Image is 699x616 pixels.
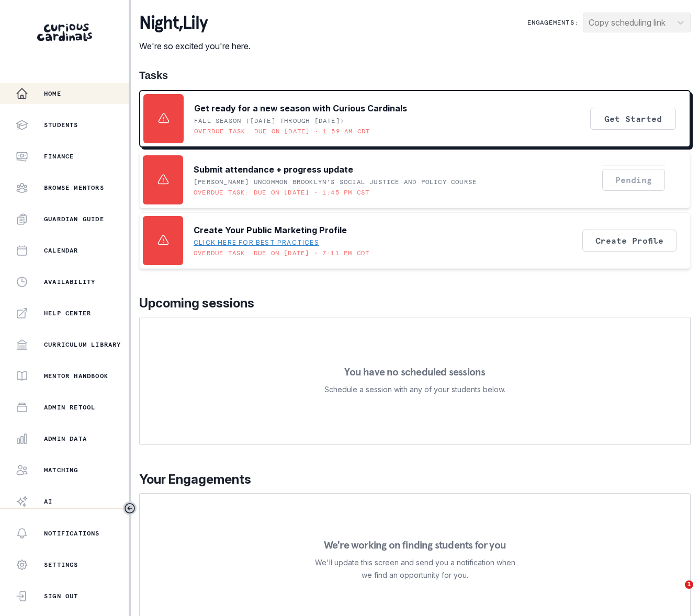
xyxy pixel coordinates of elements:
[194,249,369,257] p: Overdue task: Due on [DATE] • 7:11 PM CDT
[139,294,691,313] p: Upcoming sessions
[44,340,121,349] p: Curriculum Library
[44,184,104,192] p: Browse Mentors
[324,540,506,550] p: We're working on finding students for you
[685,580,693,589] span: 1
[582,230,677,252] button: Create Profile
[194,102,407,115] p: Get ready for a new season with Curious Cardinals
[344,367,485,377] p: You have no scheduled sessions
[44,372,108,380] p: Mentor Handbook
[44,529,100,538] p: Notifications
[139,69,691,82] h1: Tasks
[602,169,665,191] button: Pending
[44,152,74,161] p: Finance
[527,18,579,27] p: Engagements:
[663,580,689,606] iframe: Intercom live chat
[590,108,676,130] button: Get Started
[314,556,515,581] p: We'll update this screen and send you a notification when we find an opportunity for you.
[324,383,505,396] p: Schedule a session with any of your students below.
[139,13,251,33] p: night , Lily
[194,117,344,125] p: Fall Season ([DATE] through [DATE])
[37,24,92,41] img: Curious Cardinals Logo
[44,246,78,255] p: Calendar
[194,127,370,135] p: Overdue task: Due on [DATE] • 1:59 AM CDT
[44,403,95,412] p: Admin Retool
[194,224,347,236] p: Create Your Public Marketing Profile
[44,435,87,443] p: Admin Data
[194,188,369,197] p: Overdue task: Due on [DATE] • 1:45 PM CST
[44,89,61,98] p: Home
[139,40,251,52] p: We're so excited you're here.
[194,178,477,186] p: [PERSON_NAME] UNCOMMON Brooklyn's Social Justice and Policy Course
[44,215,104,223] p: Guardian Guide
[44,278,95,286] p: Availability
[44,466,78,474] p: Matching
[123,501,137,515] button: Toggle sidebar
[44,592,78,600] p: Sign Out
[44,561,78,569] p: Settings
[44,309,91,317] p: Help Center
[44,121,78,129] p: Students
[139,470,691,489] p: Your Engagements
[44,497,52,506] p: AI
[194,163,353,176] p: Submit attendance + progress update
[194,238,319,247] a: Click here for best practices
